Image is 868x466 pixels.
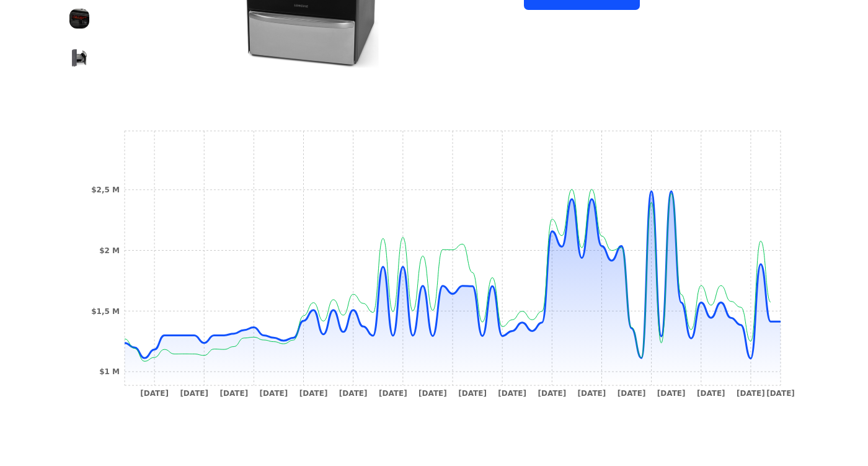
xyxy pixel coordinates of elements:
[99,367,120,376] tspan: $1 M
[737,389,765,398] tspan: [DATE]
[578,389,606,398] tspan: [DATE]
[91,186,120,194] tspan: $2,5 M
[339,389,368,398] tspan: [DATE]
[140,389,169,398] tspan: [DATE]
[418,389,447,398] tspan: [DATE]
[99,246,120,255] tspan: $2 M
[538,389,566,398] tspan: [DATE]
[180,389,208,398] tspan: [DATE]
[91,307,120,316] tspan: $1,5 M
[260,389,288,398] tspan: [DATE]
[379,389,407,398] tspan: [DATE]
[458,389,487,398] tspan: [DATE]
[697,389,725,398] tspan: [DATE]
[219,389,248,398] tspan: [DATE]
[657,389,686,398] tspan: [DATE]
[766,389,795,398] tspan: [DATE]
[69,48,89,68] img: Cocina A Gas Longvie 21601xt 60cm Inox Grill Eléctrico Color Acero Inoxidable
[498,389,526,398] tspan: [DATE]
[618,389,646,398] tspan: [DATE]
[69,9,89,29] img: Cocina A Gas Longvie 21601xt 60cm Inox Grill Eléctrico Color Acero Inoxidable
[299,389,328,398] tspan: [DATE]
